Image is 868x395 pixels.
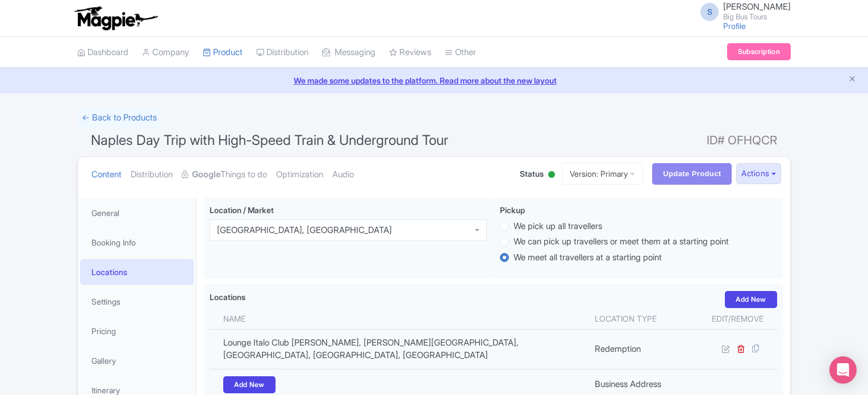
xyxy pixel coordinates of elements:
[389,37,431,68] a: Reviews
[192,168,220,181] strong: Google
[588,308,698,330] th: Location type
[131,157,173,193] a: Distribution
[723,21,746,31] a: Profile
[80,200,194,226] a: General
[736,163,781,184] button: Actions
[332,157,354,193] a: Audio
[182,157,267,193] a: GoogleThings to do
[142,37,189,68] a: Company
[203,37,243,68] a: Product
[514,235,729,248] label: We can pick up travellers or meet them at a starting point
[514,251,662,264] label: We meet all travellers at a starting point
[698,308,777,330] th: Edit/Remove
[223,376,276,393] a: Add New
[80,259,194,285] a: Locations
[723,1,791,12] span: [PERSON_NAME]
[829,356,857,384] div: Open Intercom Messenger
[217,225,392,235] div: [GEOGRAPHIC_DATA], [GEOGRAPHIC_DATA]
[210,291,245,303] label: Locations
[77,107,161,129] a: ← Back to Products
[72,6,160,31] img: logo-ab69f6fb50320c5b225c76a69d11143b.png
[727,43,791,60] a: Subscription
[80,289,194,314] a: Settings
[256,37,308,68] a: Distribution
[520,168,544,180] span: Status
[725,291,777,308] a: Add New
[445,37,476,68] a: Other
[322,37,375,68] a: Messaging
[80,230,194,255] a: Booking Info
[91,132,448,148] span: Naples Day Trip with High-Speed Train & Underground Tour
[700,3,719,21] span: S
[210,308,588,330] th: Name
[91,157,122,193] a: Content
[500,205,525,215] span: Pickup
[276,157,323,193] a: Optimization
[210,205,274,215] span: Location / Market
[7,74,861,86] a: We made some updates to the platform. Read more about the new layout
[694,2,791,20] a: S [PERSON_NAME] Big Bus Tours
[848,73,857,86] button: Close announcement
[652,163,732,185] input: Update Product
[77,37,128,68] a: Dashboard
[210,329,588,369] td: Lounge Italo Club [PERSON_NAME], [PERSON_NAME][GEOGRAPHIC_DATA], [GEOGRAPHIC_DATA], [GEOGRAPHIC_D...
[546,167,557,184] div: Active
[80,348,194,373] a: Gallery
[80,318,194,344] a: Pricing
[588,329,698,369] td: Redemption
[562,163,643,185] a: Version: Primary
[723,13,791,20] small: Big Bus Tours
[514,220,602,233] label: We pick up all travellers
[707,129,777,152] span: ID# OFHQCR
